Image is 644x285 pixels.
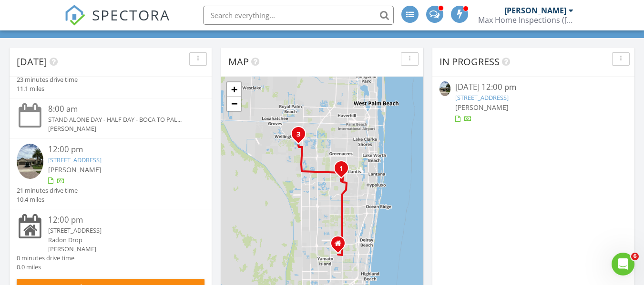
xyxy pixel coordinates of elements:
[17,84,78,93] div: 11.1 miles
[338,243,344,249] div: 791 Burgundy Q , Delray Beach FL 33484
[17,214,204,272] a: 12:00 pm [STREET_ADDRESS] Radon Drop [PERSON_NAME] 0 minutes drive time 0.0 miles
[92,5,170,25] span: SPECTORA
[17,263,74,272] div: 0.0 miles
[48,103,189,115] div: 8:00 am
[440,81,627,124] a: [DATE] 12:00 pm [STREET_ADDRESS] [PERSON_NAME]
[504,6,566,15] div: [PERSON_NAME]
[64,13,170,33] a: SPECTORA
[48,115,189,124] div: STAND ALONE DAY - HALF DAY - BOCA TO PAL...
[17,55,47,68] span: [DATE]
[17,254,74,263] div: 0 minutes drive time
[48,214,189,226] div: 12:00 pm
[455,93,509,102] a: [STREET_ADDRESS]
[48,245,189,254] div: [PERSON_NAME]
[48,156,102,164] a: [STREET_ADDRESS]
[17,186,78,195] div: 21 minutes drive time
[339,166,343,172] i: 1
[17,144,43,179] img: 9366580%2Fcover_photos%2FomwWr7vlwhyEsPvuRt9L%2Fsmall.jpg
[440,55,500,68] span: In Progress
[227,97,241,111] a: Zoom out
[341,168,347,174] div: 6640 Lurais Dr, Greenacres, FL 33463
[17,195,78,204] div: 10.4 miles
[48,144,189,156] div: 12:00 pm
[440,81,450,96] img: 9366580%2Fcover_photos%2FomwWr7vlwhyEsPvuRt9L%2Fsmall.jpg
[48,226,189,235] div: [STREET_ADDRESS]
[17,144,204,205] a: 12:00 pm [STREET_ADDRESS] [PERSON_NAME] 21 minutes drive time 10.4 miles
[203,6,394,25] input: Search everything...
[48,236,189,245] div: Radon Drop
[228,55,249,68] span: Map
[298,134,304,139] div: 10557 Pisa Rd, Wellington, FL 33414
[612,253,634,275] iframe: Intercom live chat
[478,15,573,25] div: Max Home Inspections (Tri County)
[48,165,102,174] span: [PERSON_NAME]
[455,81,612,93] div: [DATE] 12:00 pm
[227,82,241,97] a: Zoom in
[455,103,509,112] span: [PERSON_NAME]
[64,5,85,26] img: The Best Home Inspection Software - Spectora
[17,75,78,84] div: 23 minutes drive time
[631,253,639,260] span: 6
[296,131,300,138] i: 3
[48,124,189,133] div: [PERSON_NAME]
